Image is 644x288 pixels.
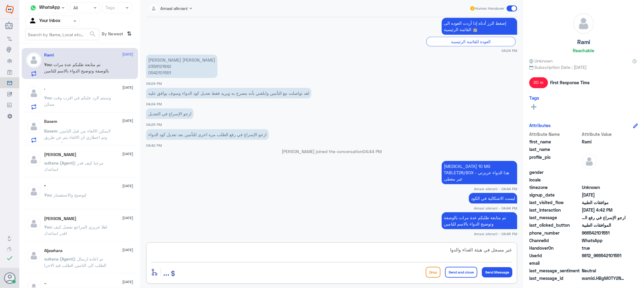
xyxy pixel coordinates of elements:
[146,129,269,140] p: 16/9/2025, 4:42 PM
[582,184,626,190] span: Unknown
[29,3,38,12] img: whatsapp.png
[577,39,590,46] h5: Rami
[476,6,505,11] span: Human Handover
[582,237,626,244] span: 2
[26,152,41,167] img: defaultAdmin.png
[104,4,115,12] div: Tags
[44,86,46,91] h5: .
[44,248,63,253] h5: Aljawhara
[529,252,581,259] span: UserId
[582,177,626,183] span: null
[44,216,77,221] h5: Ahmad Mansi
[529,275,581,281] span: last_message_id
[474,186,517,191] span: Amaal alknani - 04:44 PM
[44,62,52,67] span: You
[44,280,47,285] h5: ..
[529,123,551,128] h6: Attributes
[482,267,512,277] button: Send Message
[573,48,594,53] h6: Reachable
[529,230,581,236] span: phone_number
[146,82,162,85] span: 04:24 PM
[44,184,46,189] h5: °
[44,95,111,107] span: : وسيتم الرد عليكم في اقرب وقت ممكن
[529,95,539,101] h6: Tags
[26,119,41,134] img: defaultAdmin.png
[163,267,169,277] span: ...
[146,148,517,155] p: [PERSON_NAME] joined the conversation
[582,252,626,259] span: 9812_966542101551
[44,224,52,229] span: You
[582,230,626,236] span: 966542101551
[529,58,553,64] span: Unknown
[529,177,581,183] span: locale
[529,146,581,152] span: last_name
[582,222,626,228] span: الموافقات الطبية
[529,260,581,266] span: email
[6,254,13,262] i: check
[123,118,133,123] span: [DATE]
[44,192,52,197] span: You
[44,128,58,133] span: Basem
[474,206,517,211] span: Amaal alknani - 04:44 PM
[529,214,581,221] span: last_message
[44,256,107,268] span: : تم اعادة ارسال الطلب الى التامين الطلب قيد الاجرا
[123,279,133,285] span: [DATE]
[582,169,626,175] span: null
[123,183,133,189] span: [DATE]
[146,143,162,147] span: 04:42 PM
[146,55,217,78] p: 16/9/2025, 4:24 PM
[529,64,638,70] span: Subscription Date : [DATE]
[44,128,111,146] span: : لايمكن الالغاء من قبل التامين وتم اخطاري ان الالغاء يتم عن طريق المستشفى
[426,37,516,46] div: العودة للقائمة الرئيسية
[529,169,581,175] span: gender
[582,192,626,198] span: 2025-09-16T12:41:38.217Z
[123,52,133,57] span: [DATE]
[582,275,626,281] span: wamid.HBgMOTY2NTQyMTAxNTUxFQIAEhgUM0EwMDdDQUEwRTJBMkZBQTdERjQA
[146,102,162,106] span: 04:24 PM
[550,79,590,86] span: First Response Time
[582,214,626,221] span: ارجو الإسراع في رفع الطلب مره اخرى للتأمين بعد تعديل كود الدواء
[123,247,133,253] span: [DATE]
[582,267,626,274] span: 0
[529,237,581,244] span: ChannelId
[529,199,581,206] span: last_visited_flow
[6,5,14,14] img: Widebot Logo
[442,212,517,229] p: 16/9/2025, 4:45 PM
[44,160,75,165] span: sultana (Agent)
[363,149,382,154] span: 04:44 PM
[44,95,52,100] span: You
[529,222,581,228] span: last_clicked_button
[529,154,581,168] span: profile_pic
[529,245,581,251] span: HandoverOn
[474,231,517,236] span: Amaal alknani - 04:45 PM
[529,139,581,145] span: first_name
[426,267,441,278] button: Drop
[44,224,107,236] span: : اهلا عزيزي المراجع تفضل كيف اقدر اساعدك
[52,192,87,197] span: : لتوضيح والاستفسار
[582,199,626,206] span: موافقات الطبية
[529,207,581,213] span: last_interaction
[146,123,162,126] span: 04:25 PM
[44,119,58,124] h5: Basem
[44,152,77,157] h5: Ahmed
[26,86,41,101] img: defaultAdmin.png
[123,85,133,90] span: [DATE]
[123,151,133,157] span: [DATE]
[529,131,581,137] span: Attribute Name
[123,215,133,221] span: [DATE]
[99,29,125,41] span: By Newest
[44,53,54,58] h5: Rami
[582,139,626,145] span: Rami
[4,272,15,284] button: Avatar
[89,30,96,38] span: search
[442,161,517,184] p: 16/9/2025, 4:44 PM
[529,184,581,190] span: timezone
[26,53,41,68] img: defaultAdmin.png
[582,245,626,251] span: true
[529,77,548,88] span: 20 m
[29,17,38,26] img: yourInbox.svg
[529,267,581,274] span: last_message_sentiment
[582,131,626,137] span: Attribute Value
[146,108,194,119] p: 16/9/2025, 4:25 PM
[44,62,109,73] span: : تم متابعة طلبكم عدة مرات بالوصفة وتوضيح الدواء بالاسم للتامين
